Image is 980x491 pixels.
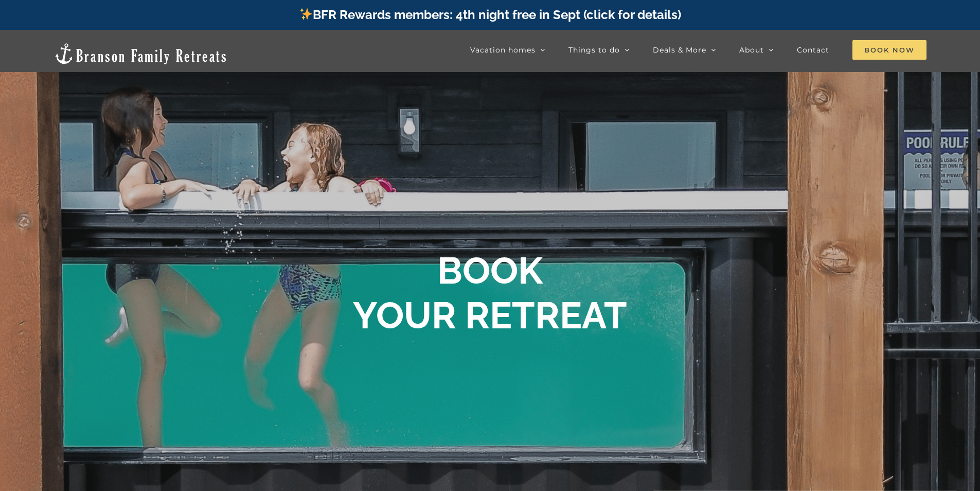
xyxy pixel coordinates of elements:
span: About [739,46,764,54]
a: Book Now [852,40,926,60]
nav: Main Menu [470,40,926,60]
a: BFR Rewards members: 4th night free in Sept (click for details) [299,7,681,22]
span: Contact [797,46,829,54]
img: Branson Family Retreats Logo [54,42,228,65]
a: About [739,40,774,60]
span: Deals & More [653,46,706,54]
img: ✨ [300,8,312,20]
span: Book Now [852,40,926,60]
span: Things to do [568,46,620,54]
a: Things to do [568,40,630,60]
a: Deals & More [653,40,716,60]
b: BOOK YOUR RETREAT [353,249,627,337]
span: Vacation homes [470,46,536,54]
a: Vacation homes [470,40,545,60]
a: Contact [797,40,829,60]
